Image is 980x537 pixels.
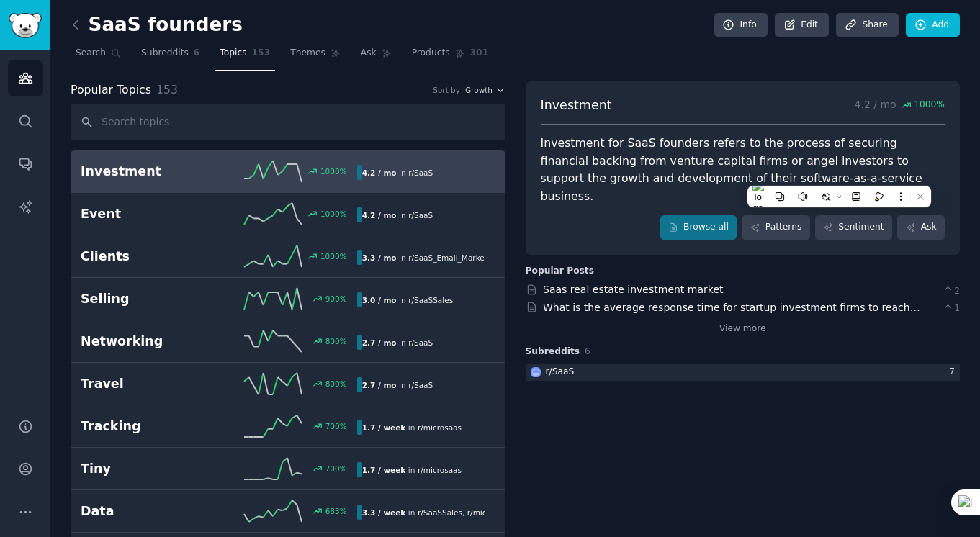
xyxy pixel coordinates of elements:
[325,379,347,389] div: 800 %
[362,253,397,262] b: 3.3 / mo
[81,375,219,393] h2: Travel
[71,490,505,533] a: Data683%3.3 / weekin r/SaaSSales,r/microsaas
[408,211,433,220] span: r/ SaaS
[357,335,439,350] div: in
[357,165,439,180] div: in
[836,13,898,37] a: Share
[742,215,809,240] a: Patterns
[362,168,397,177] b: 4.2 / mo
[462,508,464,517] span: ,
[71,42,126,71] a: Search
[585,346,590,356] span: 6
[141,47,189,60] span: Subreddits
[418,466,462,474] span: r/ microsaas
[362,338,397,347] b: 2.7 / mo
[194,47,200,60] span: 6
[320,209,347,219] div: 1000 %
[362,296,397,304] b: 3.0 / mo
[220,47,246,60] span: Topics
[775,13,829,37] a: Edit
[252,47,271,60] span: 153
[71,363,505,405] a: Travel800%2.7 / moin r/SaaS
[81,290,219,308] h2: Selling
[71,320,505,363] a: Networking800%2.7 / moin r/SaaS
[81,333,219,351] h2: Networking
[407,42,493,71] a: Products301
[546,366,575,379] div: r/ SaaS
[285,42,346,71] a: Themes
[412,47,450,60] span: Products
[418,508,462,517] span: r/ SaaSSales
[81,418,219,436] h2: Tracking
[76,47,106,60] span: Search
[465,85,505,95] button: Growth
[897,215,945,240] a: Ask
[357,420,467,435] div: in
[942,285,960,298] span: 2
[408,168,433,177] span: r/ SaaS
[914,99,945,112] span: 1000 %
[408,253,499,262] span: r/ SaaS_Email_Marketing
[408,381,433,389] span: r/ SaaS
[433,85,460,95] div: Sort by
[467,508,511,517] span: r/ microsaas
[906,13,960,37] a: Add
[81,502,219,520] h2: Data
[470,47,489,60] span: 301
[71,448,505,490] a: Tiny700%1.7 / weekin r/microsaas
[541,96,612,114] span: Investment
[362,381,397,389] b: 2.7 / mo
[543,284,724,295] a: Saas real estate investment market
[942,302,960,315] span: 1
[81,205,219,223] h2: Event
[9,13,42,38] img: GummySearch logo
[215,42,275,71] a: Topics153
[719,322,766,335] a: View more
[71,81,151,99] span: Popular Topics
[290,47,325,60] span: Themes
[71,405,505,448] a: Tracking700%1.7 / weekin r/microsaas
[325,506,347,516] div: 683 %
[526,346,580,358] span: Subreddits
[356,42,397,71] a: Ask
[81,460,219,478] h2: Tiny
[531,367,541,377] img: SaaS
[362,466,406,474] b: 1.7 / week
[81,248,219,266] h2: Clients
[418,423,462,432] span: r/ microsaas
[714,13,768,37] a: Info
[361,47,377,60] span: Ask
[320,251,347,261] div: 1000 %
[357,250,485,265] div: in
[362,508,406,517] b: 3.3 / week
[71,235,505,278] a: Clients1000%3.3 / moin r/SaaS_Email_Marketing
[357,292,459,307] div: in
[949,366,960,379] div: 7
[362,423,406,432] b: 1.7 / week
[465,85,493,95] span: Growth
[408,338,433,347] span: r/ SaaS
[526,364,961,382] a: SaaSr/SaaS7
[325,421,347,431] div: 700 %
[543,302,920,328] a: What is the average response time for startup investment firms to reach back to applicants?
[325,464,347,474] div: 700 %
[325,336,347,346] div: 800 %
[357,377,439,392] div: in
[325,294,347,304] div: 900 %
[81,163,219,181] h2: Investment
[815,215,892,240] a: Sentiment
[541,135,945,205] div: Investment for SaaS founders refers to the process of securing financial backing from venture cap...
[136,42,204,71] a: Subreddits6
[408,296,453,304] span: r/ SaaSSales
[71,14,243,37] h2: SaaS founders
[362,211,397,220] b: 4.2 / mo
[156,83,178,96] span: 153
[71,193,505,235] a: Event1000%4.2 / moin r/SaaS
[357,505,485,520] div: in
[71,150,505,193] a: Investment1000%4.2 / moin r/SaaS
[357,207,439,222] div: in
[526,265,595,278] div: Popular Posts
[320,166,347,176] div: 1000 %
[71,278,505,320] a: Selling900%3.0 / moin r/SaaSSales
[71,104,505,140] input: Search topics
